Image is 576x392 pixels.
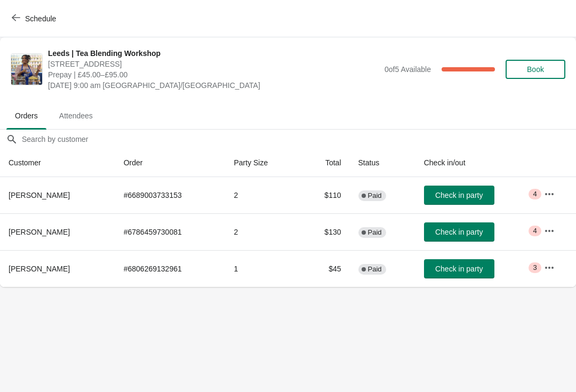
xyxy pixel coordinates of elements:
[115,250,226,287] td: # 6806269132961
[9,265,70,273] span: [PERSON_NAME]
[300,177,350,213] td: $110
[300,250,350,287] td: $45
[21,130,576,149] input: Search by customer
[225,177,300,213] td: 2
[415,149,535,177] th: Check in/out
[300,149,350,177] th: Total
[424,222,494,242] button: Check in party
[5,9,65,28] button: Schedule
[25,14,56,23] span: Schedule
[424,186,494,205] button: Check in party
[368,228,382,237] span: Paid
[115,213,226,250] td: # 6786459730081
[48,59,379,69] span: [STREET_ADDRESS]
[6,106,46,125] span: Orders
[424,259,494,278] button: Check in party
[225,250,300,287] td: 1
[9,191,70,199] span: [PERSON_NAME]
[533,263,537,272] span: 3
[11,54,42,85] img: Leeds | Tea Blending Workshop
[368,191,382,200] span: Paid
[225,213,300,250] td: 2
[48,69,379,80] span: Prepay | £45.00–£95.00
[115,177,226,213] td: # 6689003733153
[506,60,565,79] button: Book
[435,265,483,273] span: Check in party
[368,265,382,274] span: Paid
[533,227,537,235] span: 4
[533,190,537,198] span: 4
[115,149,226,177] th: Order
[435,228,483,236] span: Check in party
[527,65,544,74] span: Book
[300,213,350,250] td: $130
[385,65,431,74] span: 0 of 5 Available
[51,106,101,125] span: Attendees
[48,48,379,59] span: Leeds | Tea Blending Workshop
[435,191,483,199] span: Check in party
[9,228,70,236] span: [PERSON_NAME]
[350,149,415,177] th: Status
[225,149,300,177] th: Party Size
[48,80,379,91] span: [DATE] 9:00 am [GEOGRAPHIC_DATA]/[GEOGRAPHIC_DATA]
